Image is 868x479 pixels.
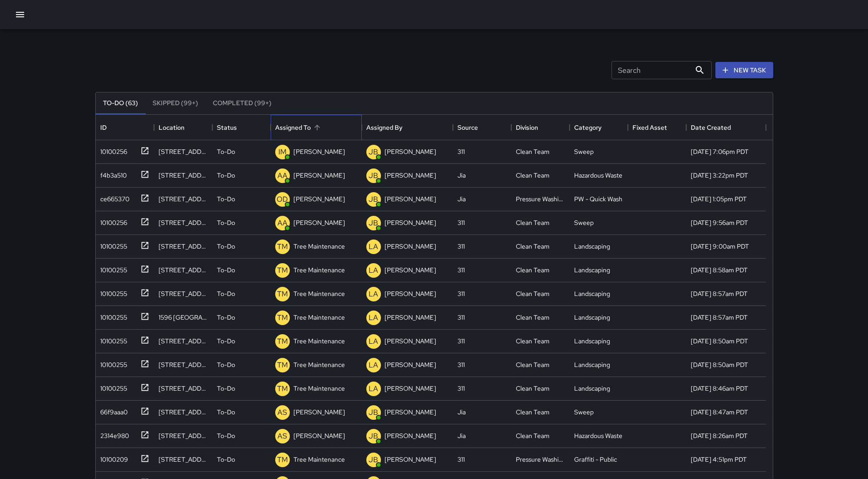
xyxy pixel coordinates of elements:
[457,455,465,464] div: 311
[277,336,288,347] p: TM
[217,360,235,369] p: To-Do
[691,313,748,322] div: 9/5/2025, 8:57am PDT
[159,431,208,440] div: 395 Hayes Street
[691,218,748,227] div: 9/6/2025, 9:56am PDT
[277,360,288,371] p: TM
[277,454,288,465] p: TM
[278,147,287,158] p: IM
[217,218,235,227] p: To-Do
[691,147,749,156] div: 9/6/2025, 7:06pm PDT
[385,289,436,298] p: [PERSON_NAME]
[691,336,748,346] div: 9/5/2025, 8:50am PDT
[217,431,235,440] p: To-Do
[457,147,465,156] div: 311
[96,92,145,114] button: To-Do (63)
[277,194,288,205] p: OD
[159,384,208,393] div: 1670 Market Street
[574,313,610,322] div: Landscaping
[453,115,511,140] div: Source
[516,171,550,180] div: Clean Team
[385,384,436,393] p: [PERSON_NAME]
[691,360,748,369] div: 9/5/2025, 8:50am PDT
[159,336,208,346] div: 30 Rose Street
[511,115,570,140] div: Division
[385,265,436,275] p: [PERSON_NAME]
[457,431,466,440] div: Jia
[628,115,686,140] div: Fixed Asset
[574,147,594,156] div: Sweep
[516,455,565,464] div: Pressure Washing
[217,289,235,298] p: To-Do
[97,191,129,204] div: ce665370
[385,336,436,346] p: [PERSON_NAME]
[369,289,378,300] p: LA
[293,313,345,322] p: Tree Maintenance
[516,360,550,369] div: Clean Team
[277,170,288,181] p: AA
[457,265,465,275] div: 311
[277,431,287,442] p: AS
[385,431,436,440] p: [PERSON_NAME]
[159,171,208,180] div: 66 Grove Street
[159,313,208,322] div: 1596 Market Street
[217,455,235,464] p: To-Do
[97,214,127,227] div: 10100256
[159,265,208,275] div: 31 Page Street
[369,383,378,394] p: LA
[97,167,127,180] div: f4b3a510
[574,218,594,227] div: Sweep
[457,360,465,369] div: 311
[457,242,465,251] div: 311
[97,451,128,464] div: 10100209
[293,242,345,251] p: Tree Maintenance
[97,404,128,417] div: 66f9aaa0
[311,121,324,134] button: Sort
[159,455,208,464] div: 66 Grove Street
[97,428,129,440] div: 2314e980
[457,218,465,227] div: 311
[217,265,235,275] p: To-Do
[217,194,235,204] p: To-Do
[369,407,378,418] p: JB
[159,115,185,140] div: Location
[217,171,235,180] p: To-Do
[369,241,378,252] p: LA
[293,289,345,298] p: Tree Maintenance
[97,143,127,156] div: 10100256
[516,147,550,156] div: Clean Team
[574,360,610,369] div: Landscaping
[457,171,466,180] div: Jia
[574,242,610,251] div: Landscaping
[574,431,622,440] div: Hazardous Waste
[277,241,288,252] p: TM
[293,408,345,417] p: [PERSON_NAME]
[159,147,208,156] div: 345 Grove Street
[691,455,747,464] div: 6/15/2025, 4:51pm PDT
[100,115,107,140] div: ID
[457,115,478,140] div: Source
[691,431,748,440] div: 9/2/2025, 8:26am PDT
[277,312,288,323] p: TM
[97,380,127,393] div: 10100255
[516,384,550,393] div: Clean Team
[293,265,345,275] p: Tree Maintenance
[369,194,378,205] p: JB
[277,407,287,418] p: AS
[516,115,538,140] div: Division
[457,194,466,204] div: Jia
[457,313,465,322] div: 311
[385,455,436,464] p: [PERSON_NAME]
[217,313,235,322] p: To-Do
[293,360,345,369] p: Tree Maintenance
[516,265,550,275] div: Clean Team
[691,194,747,204] div: 9/6/2025, 1:05pm PDT
[385,171,436,180] p: [PERSON_NAME]
[574,384,610,393] div: Landscaping
[691,384,748,393] div: 9/5/2025, 8:46am PDT
[369,147,378,158] p: JB
[145,92,205,114] button: Skipped (99+)
[570,115,628,140] div: Category
[217,147,235,156] p: To-Do
[159,408,208,417] div: 300 Linden Street
[369,454,378,465] p: JB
